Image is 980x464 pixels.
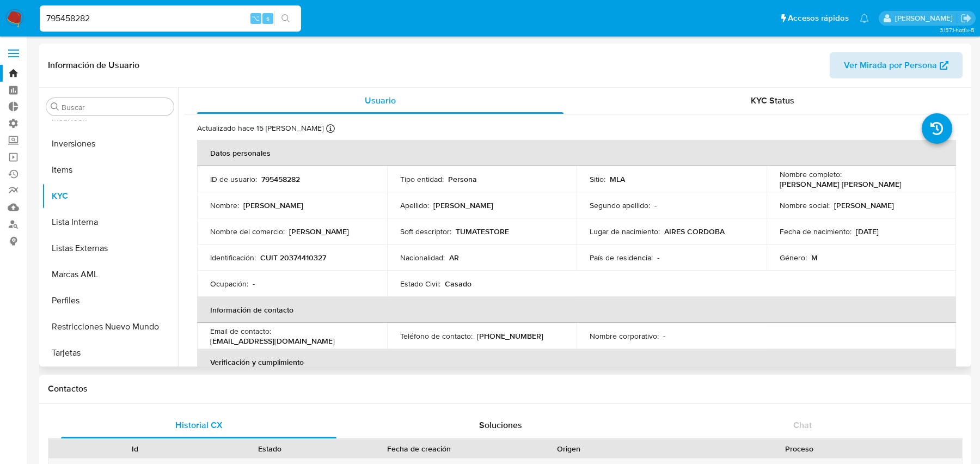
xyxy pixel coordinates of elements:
[252,13,260,23] span: ⌥
[400,253,445,262] p: Nacionalidad :
[197,349,956,375] th: Verificación y cumplimiento
[433,200,493,210] p: [PERSON_NAME]
[793,419,812,431] span: Chat
[40,11,301,26] input: Buscar usuario o caso...
[895,13,957,23] p: juan.calo@mercadolibre.com
[243,200,303,210] p: [PERSON_NAME]
[365,94,396,107] span: Usuario
[51,102,59,111] button: Buscar
[42,340,178,366] button: Tarjetas
[860,14,869,23] a: Notificaciones
[477,331,543,341] p: [PHONE_NUMBER]
[780,227,852,236] p: Fecha de nacimiento :
[210,326,271,336] p: Email de contacto :
[210,336,335,346] p: [EMAIL_ADDRESS][DOMAIN_NAME]
[62,102,169,112] input: Buscar
[751,94,794,107] span: KYC Status
[197,297,956,323] th: Información de contacto
[48,60,139,71] h1: Información de Usuario
[654,200,657,210] p: -
[844,52,937,78] span: Ver Mirada por Persona
[590,200,650,210] p: Segundo apellido :
[788,13,849,24] span: Accesos rápidos
[42,235,178,261] button: Listas Externas
[657,253,659,262] p: -
[75,443,194,454] div: Id
[830,52,963,78] button: Ver Mirada por Persona
[210,253,256,262] p: Identificación :
[449,253,459,262] p: AR
[253,279,255,289] p: -
[960,13,972,24] a: Salir
[42,314,178,340] button: Restricciones Nuevo Mundo
[197,140,956,166] th: Datos personales
[260,253,326,262] p: CUIT 20374410327
[42,183,178,209] button: KYC
[456,227,509,236] p: TUMATESTORE
[210,279,248,289] p: Ocupación :
[400,279,440,289] p: Estado Civil :
[780,179,902,189] p: [PERSON_NAME] [PERSON_NAME]
[261,174,300,184] p: 795458282
[210,227,285,236] p: Nombre del comercio :
[590,227,660,236] p: Lugar de nacimiento :
[664,227,725,236] p: AIRES CORDOBA
[42,209,178,235] button: Lista Interna
[780,253,807,262] p: Género :
[590,331,659,341] p: Nombre corporativo :
[663,331,665,341] p: -
[509,443,628,454] div: Origen
[289,227,349,236] p: [PERSON_NAME]
[42,261,178,288] button: Marcas AML
[274,11,297,26] button: search-icon
[345,443,494,454] div: Fecha de creación
[479,419,522,431] span: Soluciones
[610,174,625,184] p: MLA
[42,131,178,157] button: Inversiones
[811,253,818,262] p: M
[210,174,257,184] p: ID de usuario :
[448,174,477,184] p: Persona
[780,200,830,210] p: Nombre social :
[780,169,842,179] p: Nombre completo :
[42,288,178,314] button: Perfiles
[856,227,879,236] p: [DATE]
[197,123,323,133] p: Actualizado hace 15 [PERSON_NAME]
[590,253,653,262] p: País de residencia :
[644,443,954,454] div: Proceso
[175,419,223,431] span: Historial CX
[42,157,178,183] button: Items
[210,200,239,210] p: Nombre :
[590,174,605,184] p: Sitio :
[834,200,894,210] p: [PERSON_NAME]
[400,331,473,341] p: Teléfono de contacto :
[445,279,471,289] p: Casado
[400,174,444,184] p: Tipo entidad :
[400,200,429,210] p: Apellido :
[400,227,451,236] p: Soft descriptor :
[48,383,963,394] h1: Contactos
[266,13,269,23] span: s
[210,443,329,454] div: Estado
